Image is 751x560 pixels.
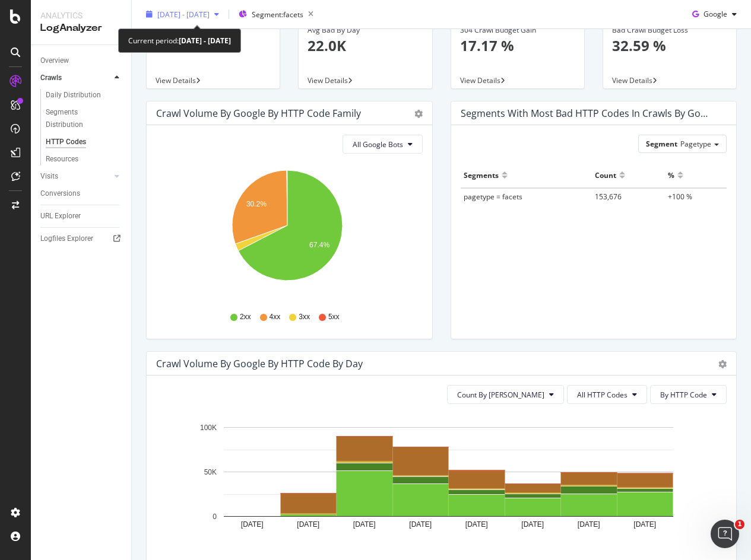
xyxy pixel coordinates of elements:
[213,513,217,521] text: 0
[46,136,123,148] a: HTTP Codes
[240,312,251,322] span: 2xx
[308,36,423,56] p: 22.0K
[660,390,707,400] span: By HTTP Code
[309,241,329,249] text: 67.4%
[299,312,310,322] span: 3xx
[40,72,62,84] div: Crawls
[680,139,711,149] span: Pagetype
[457,390,544,400] span: Count By Day
[200,424,217,432] text: 100K
[328,312,340,322] span: 5xx
[40,187,80,200] div: Conversions
[246,200,267,208] text: 30.2%
[595,166,616,184] div: Count
[46,153,123,166] a: Resources
[464,166,499,184] div: Segments
[156,107,361,119] div: Crawl Volume by google by HTTP Code Family
[460,75,500,85] span: View Details
[156,413,718,551] svg: A chart.
[157,9,210,19] span: [DATE] - [DATE]
[204,468,217,476] text: 50K
[650,385,727,404] button: By HTTP Code
[633,520,656,529] text: [DATE]
[612,25,727,36] div: Bad Crawl Budget Loss
[461,107,709,119] div: Segments with most bad HTTP codes in Crawls by google
[646,139,677,149] span: Segment
[465,520,488,529] text: [DATE]
[270,312,281,322] span: 4xx
[735,520,744,529] span: 1
[156,358,363,370] div: Crawl Volume by google by HTTP Code by Day
[718,360,727,368] div: gear
[40,21,122,35] div: LogAnalyzer
[40,170,58,183] div: Visits
[308,25,423,36] div: Avg Bad By Day
[46,89,123,101] a: Daily Distribution
[711,520,739,548] iframe: Intercom live chat
[46,153,78,166] div: Resources
[179,36,231,46] b: [DATE] - [DATE]
[353,520,376,529] text: [DATE]
[668,192,692,202] span: +100 %
[353,139,403,149] span: All Google Bots
[704,9,727,19] span: Google
[343,135,423,154] button: All Google Bots
[612,75,652,85] span: View Details
[40,170,111,183] a: Visits
[460,36,575,56] p: 17.17 %
[668,166,674,184] div: %
[521,520,544,529] text: [DATE]
[40,233,123,245] a: Logfiles Explorer
[40,55,69,67] div: Overview
[46,106,112,131] div: Segments Distribution
[460,25,575,36] div: 304 Crawl Budget Gain
[40,187,123,200] a: Conversions
[40,233,93,245] div: Logfiles Explorer
[612,36,727,56] p: 32.59 %
[46,136,86,148] div: HTTP Codes
[241,520,264,529] text: [DATE]
[156,163,418,301] svg: A chart.
[40,210,123,222] a: URL Explorer
[46,89,101,101] div: Daily Distribution
[40,9,122,21] div: Analytics
[447,385,564,404] button: Count By [PERSON_NAME]
[567,385,647,404] button: All HTTP Codes
[297,520,319,529] text: [DATE]
[141,5,224,24] button: [DATE] - [DATE]
[464,192,522,202] span: pagetype = facets
[414,110,423,118] div: gear
[46,106,123,131] a: Segments Distribution
[156,75,196,85] span: View Details
[128,34,231,47] div: Current period:
[252,9,303,19] span: Segment: facets
[308,75,348,85] span: View Details
[40,55,123,67] a: Overview
[578,520,600,529] text: [DATE]
[595,192,622,202] span: 153,676
[40,72,111,84] a: Crawls
[234,5,318,24] button: Segment:facets
[687,5,742,24] button: Google
[40,210,81,222] div: URL Explorer
[409,520,432,529] text: [DATE]
[577,390,628,400] span: All HTTP Codes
